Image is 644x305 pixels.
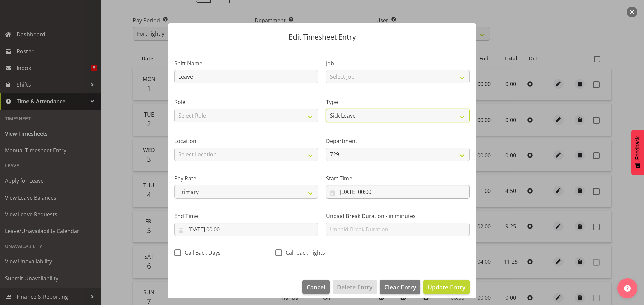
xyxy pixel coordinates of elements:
label: Pay Rate [174,174,318,182]
span: Cancel [307,283,325,291]
span: Feedback [635,136,641,160]
button: Clear Entry [380,280,420,294]
button: Delete Entry [333,280,377,294]
p: Edit Timesheet Entry [174,33,470,41]
span: Update Entry [428,283,465,291]
img: help-xxl-2.png [624,285,631,292]
label: Role [174,98,318,106]
label: Start Time [326,174,470,182]
label: End Time [174,212,318,220]
label: Unpaid Break Duration - in minutes [326,212,470,220]
input: Click to select... [174,223,318,236]
label: Department [326,137,470,145]
input: Shift Name [174,70,318,83]
span: Clear Entry [384,283,416,291]
label: Shift Name [174,59,318,67]
span: Delete Entry [337,283,372,291]
span: Call back nights [282,249,325,256]
button: Update Entry [423,280,470,294]
label: Job [326,59,470,67]
span: Call Back Days [181,249,221,256]
label: Location [174,137,318,145]
button: Cancel [302,280,330,294]
input: Click to select... [326,185,470,199]
button: Feedback - Show survey [631,130,644,175]
input: Unpaid Break Duration [326,223,470,236]
label: Type [326,98,470,106]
